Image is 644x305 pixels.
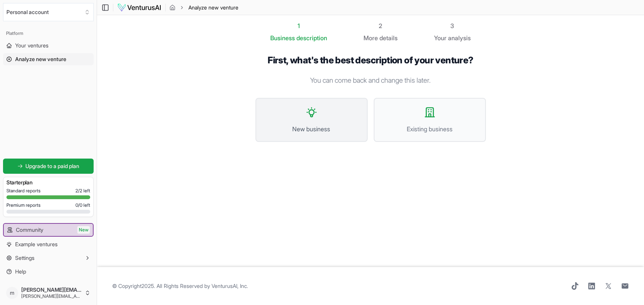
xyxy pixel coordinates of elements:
p: You can come back and change this later. [255,75,486,86]
button: New business [255,98,368,142]
span: Upgrade to a paid plan [26,162,80,170]
span: m [6,287,18,299]
div: Platform [3,27,94,39]
span: Analyze new venture [15,55,66,63]
span: Standard reports [6,188,41,194]
div: 3 [434,21,471,30]
span: Your [434,33,447,42]
span: Help [15,268,26,275]
nav: breadcrumb [169,4,238,11]
span: analysis [448,34,471,42]
a: Example ventures [3,238,94,250]
span: Existing business [382,124,478,134]
a: Upgrade to a paid plan [3,159,94,174]
a: Help [3,266,94,278]
span: [PERSON_NAME][EMAIL_ADDRESS][PERSON_NAME][DOMAIN_NAME] [21,293,81,299]
h3: Starter plan [6,179,90,186]
span: Premium reports [6,202,41,208]
span: Example ventures [15,241,58,248]
span: 2 / 2 left [75,188,90,194]
span: New business [264,124,359,134]
a: VenturusAI, Inc [212,283,247,289]
span: More [364,33,378,42]
span: New [77,226,90,234]
button: Existing business [374,98,486,142]
span: Settings [15,254,34,262]
h1: First, what's the best description of your venture? [255,55,486,66]
span: details [379,34,398,42]
span: Business [270,33,295,42]
span: Community [16,226,43,234]
span: Your ventures [15,42,49,49]
button: m[PERSON_NAME][EMAIL_ADDRESS][PERSON_NAME][DOMAIN_NAME][PERSON_NAME][EMAIL_ADDRESS][PERSON_NAME][... [3,284,94,302]
span: 0 / 0 left [75,202,90,208]
span: [PERSON_NAME][EMAIL_ADDRESS][PERSON_NAME][DOMAIN_NAME] [21,286,81,293]
span: Analyze new venture [188,4,238,11]
span: © Copyright 2025 . All Rights Reserved by . [112,282,248,290]
span: description [296,34,327,42]
button: Settings [3,252,94,264]
div: 2 [364,21,398,30]
a: Analyze new venture [3,53,94,65]
button: Select an organization [3,3,94,21]
div: 1 [270,21,327,30]
img: logo [117,3,161,12]
a: Your ventures [3,39,94,52]
a: CommunityNew [4,224,93,236]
